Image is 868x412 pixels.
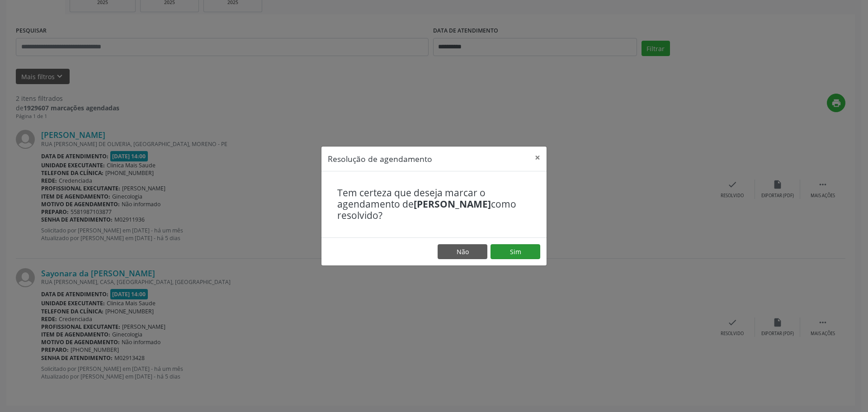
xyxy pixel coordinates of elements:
[414,198,491,210] b: [PERSON_NAME]
[328,153,432,165] h5: Resolução de agendamento
[491,244,540,260] button: Sim
[438,244,487,260] button: Não
[337,187,531,222] h4: Tem certeza que deseja marcar o agendamento de como resolvido?
[528,147,547,169] button: Close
